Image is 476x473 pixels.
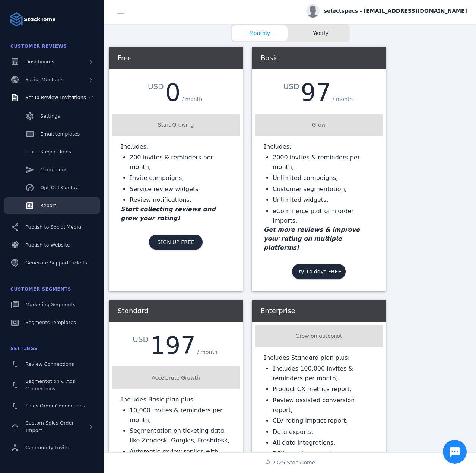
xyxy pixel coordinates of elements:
span: Marketing Segments [25,302,75,307]
a: Email templates [4,126,100,142]
li: 200 invites & reminders per month, [130,153,231,172]
span: Segments Templates [25,320,76,325]
span: Settings [40,113,60,119]
span: Review Connections [25,361,74,367]
span: Report [40,203,56,208]
li: Review assisted conversion report, [273,396,374,415]
span: Free [118,54,132,62]
span: Community Invite [25,445,69,450]
span: Standard [118,307,149,315]
span: Publish to Website [25,242,70,248]
div: Grow on autopilot [258,332,380,340]
li: Segmentation on ticketing data like Zendesk, Gorgias, Freshdesk, [130,426,231,445]
button: selectspecs - [EMAIL_ADDRESS][DOMAIN_NAME] [306,4,467,18]
li: Automatic review replies with ChatGPT AI, [130,447,231,466]
div: USD [283,81,301,92]
em: Start collecting reviews and grow your rating! [121,206,216,222]
li: Product CX metrics report, [273,384,374,394]
span: Campaigns [40,167,67,172]
strong: StackTome [24,16,56,23]
a: Sales Order Connections [4,398,100,414]
em: Get more reviews & improve your rating on multiple platforms! [264,226,360,251]
div: / month [331,94,355,105]
li: Service review widgets [130,184,231,194]
span: Email templates [40,131,80,137]
a: Opt-Out Contact [4,180,100,196]
img: Logo image [9,12,24,27]
span: Yearly [293,29,349,37]
span: Opt-Out Contact [40,185,80,190]
img: profile.jpg [306,4,320,18]
span: Settings [10,346,38,351]
a: Review Connections [4,356,100,372]
span: Monthly [232,29,288,37]
div: Start Growing [115,121,237,129]
span: © 2025 StackTome [265,459,315,467]
div: 0 [165,81,181,105]
span: Generate Support Tickets [25,260,87,266]
span: Social Mentions [25,77,63,82]
span: Custom Sales Order Import [25,420,74,433]
span: Segmentation & Ads Connections [25,378,75,391]
span: Sales Order Connections [25,403,85,409]
li: Review notifications. [130,195,231,205]
li: 10,000 invites & reminders per month, [130,406,231,425]
li: Invite campaigns, [130,173,231,183]
span: Dashboards [25,59,54,64]
a: Publish to Social Media [4,219,100,235]
li: Data exports, [273,427,374,437]
span: Setup Review Invitations [25,95,86,100]
div: 97 [301,81,331,105]
div: / month [196,347,219,358]
span: Enterprise [261,307,295,315]
div: Accelerate Growth [115,374,237,382]
p: Includes Standard plan plus: [264,353,374,362]
a: Segments Templates [4,314,100,331]
li: DFY priority support. [273,449,374,459]
button: Try 14 days FREE [292,264,346,279]
span: SIGN UP FREE [157,239,194,245]
li: CLV rating impact report, [273,416,374,426]
a: Settings [4,108,100,124]
a: Subject lines [4,144,100,160]
li: Customer segmentation, [273,184,374,194]
span: Basic [261,54,279,62]
a: Generate Support Tickets [4,255,100,271]
p: Includes: [264,142,374,151]
span: selectspecs - [EMAIL_ADDRESS][DOMAIN_NAME] [324,7,467,15]
div: / month [180,94,204,105]
li: 2000 invites & reminders per month, [273,153,374,172]
span: Customer Segments [10,286,71,292]
button: SIGN UP FREE [149,235,203,250]
a: Marketing Segments [4,296,100,313]
p: Includes Basic plan plus: [121,395,231,404]
a: Report [4,197,100,214]
a: Campaigns [4,162,100,178]
span: Customer Reviews [10,44,67,49]
div: USD [133,334,150,345]
li: eCommerce platform order imports. [273,206,374,225]
li: Includes 100,000 invites & reminders per month, [273,364,374,383]
div: 197 [150,334,196,358]
a: Publish to Website [4,237,100,253]
span: Subject lines [40,149,71,155]
a: Community Invite [4,439,100,456]
li: All data integrations, [273,438,374,448]
p: Includes: [121,142,231,151]
span: Publish to Social Media [25,224,81,230]
li: Unlimited campaigns, [273,173,374,183]
li: Unlimited widgets, [273,195,374,205]
div: Grow [258,121,380,129]
div: USD [148,81,165,92]
span: Try 14 days FREE [296,269,342,274]
a: Segmentation & Ads Connections [4,374,100,396]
